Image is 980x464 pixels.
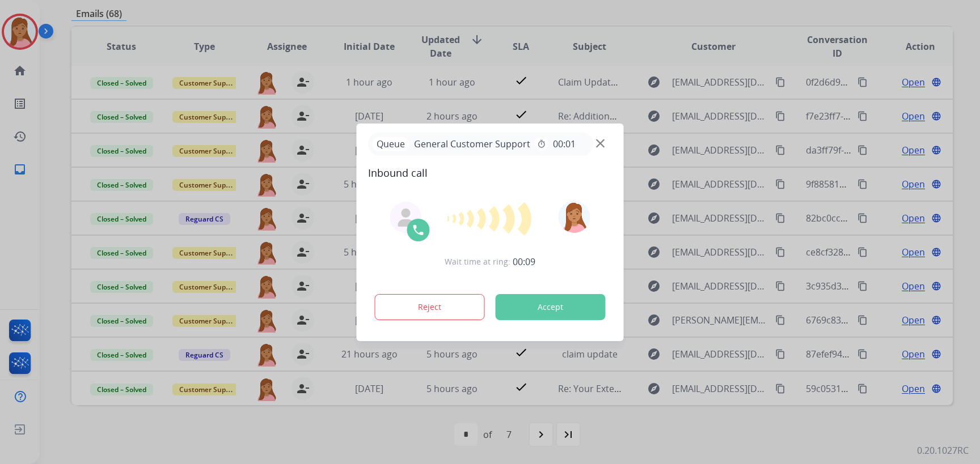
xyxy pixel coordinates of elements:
p: 0.20.1027RC [917,444,969,457]
span: Inbound call [368,165,612,181]
img: close-button [596,139,605,147]
span: 00:01 [553,137,576,151]
img: call-icon [412,223,425,237]
mat-icon: timer [537,139,546,148]
span: General Customer Support [409,137,535,151]
button: Accept [496,294,606,320]
button: Reject [375,294,485,320]
span: 00:09 [513,255,535,269]
p: Queue [373,137,409,151]
img: avatar [558,201,590,233]
img: agent-avatar [397,208,415,227]
span: Wait time at ring: [445,256,510,267]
